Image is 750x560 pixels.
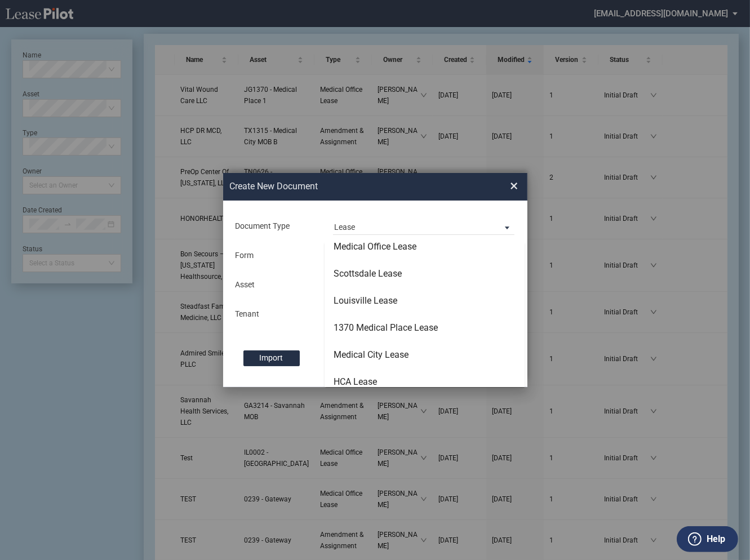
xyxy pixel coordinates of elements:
label: Help [707,532,725,546]
div: 1370 Medical Place Lease [334,322,438,334]
div: HCA Lease [334,376,377,388]
div: Louisville Lease [334,295,397,307]
div: Medical Office Lease [334,241,416,253]
div: Scottsdale Lease [334,268,402,280]
div: Medical City Lease [334,349,409,361]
